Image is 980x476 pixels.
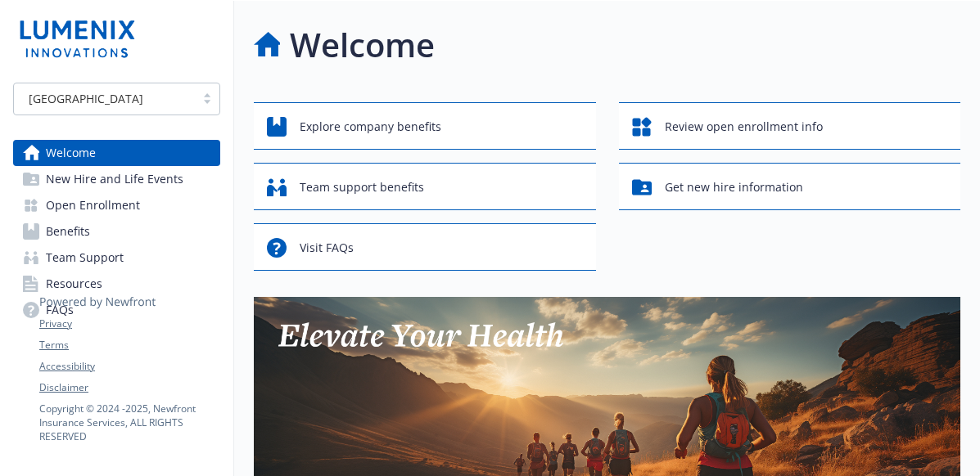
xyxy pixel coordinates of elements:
button: Team support benefits [254,163,596,210]
a: Benefits [13,218,220,245]
a: Resources [13,271,220,297]
a: FAQs [13,297,220,323]
a: Accessibility [39,359,219,374]
span: Get new hire information [665,172,803,203]
button: Get new hire information [619,163,961,210]
a: Team Support [13,245,220,271]
button: Explore company benefits [254,102,596,150]
p: Copyright © 2024 - 2025 , Newfront Insurance Services, ALL RIGHTS RESERVED [39,402,219,443]
a: New Hire and Life Events [13,166,220,192]
span: Benefits [46,218,90,245]
a: Open Enrollment [13,192,220,218]
span: [GEOGRAPHIC_DATA] [22,90,187,107]
span: Team Support [46,245,124,271]
a: Terms [39,338,219,353]
a: Privacy [39,317,219,331]
a: Welcome [13,140,220,166]
span: Open Enrollment [46,192,140,218]
span: Explore company benefits [300,111,441,142]
a: Disclaimer [39,380,219,395]
button: Visit FAQs [254,223,596,271]
span: Welcome [46,140,96,166]
span: Review open enrollment info [665,111,823,142]
h1: Welcome [290,20,435,70]
span: Team support benefits [300,172,424,203]
span: [GEOGRAPHIC_DATA] [29,90,143,107]
button: Review open enrollment info [619,102,961,150]
span: Visit FAQs [300,232,354,263]
span: New Hire and Life Events [46,166,183,192]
